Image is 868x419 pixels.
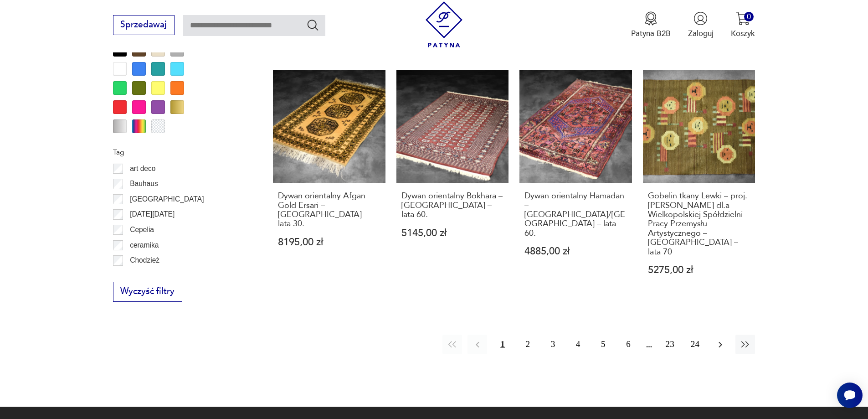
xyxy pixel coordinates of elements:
[631,11,671,39] a: Ikona medaluPatyna B2B
[493,335,512,354] button: 1
[731,28,755,39] p: Koszyk
[130,254,159,266] p: Chodzież
[130,270,157,282] p: Ćmielów
[130,208,175,220] p: [DATE][DATE]
[401,191,504,219] h3: Dywan orientalny Bokhara – [GEOGRAPHIC_DATA] – lata 60.
[736,11,750,26] img: Ikona koszyka
[278,191,380,229] h3: Dywan orientalny Afgan Gold Ersari – [GEOGRAPHIC_DATA] – lata 30.
[130,193,204,205] p: [GEOGRAPHIC_DATA]
[130,224,154,236] p: Cepelia
[273,70,385,296] a: Dywan orientalny Afgan Gold Ersari – Afganistan – lata 30.Dywan orientalny Afgan Gold Ersari – [G...
[519,70,632,296] a: Dywan orientalny Hamadan – Persja/Iran – lata 60.Dywan orientalny Hamadan – [GEOGRAPHIC_DATA]/[GE...
[518,335,538,354] button: 2
[688,28,714,39] p: Zaloguj
[130,239,159,251] p: ceramika
[396,70,509,296] a: Dywan orientalny Bokhara – Pakistan – lata 60.Dywan orientalny Bokhara – [GEOGRAPHIC_DATA] – lata...
[837,383,863,408] iframe: Smartsupp widget button
[113,282,182,302] button: Wyczyść filtry
[643,70,755,296] a: Gobelin tkany Lewki – proj. Maria Janowska dl.a Wielkopolskiej Spółdzielni Pracy Przemysłu Artyst...
[660,335,680,354] button: 23
[618,335,638,354] button: 6
[130,163,155,175] p: art deco
[421,1,467,47] img: Patyna - sklep z meblami i dekoracjami vintage
[524,191,627,238] h3: Dywan orientalny Hamadan – [GEOGRAPHIC_DATA]/[GEOGRAPHIC_DATA] – lata 60.
[568,335,588,354] button: 4
[744,12,754,21] div: 0
[631,28,671,39] p: Patyna B2B
[648,191,750,257] h3: Gobelin tkany Lewki – proj. [PERSON_NAME] dl.a Wielkopolskiej Spółdzielni Pracy Przemysłu Artysty...
[278,238,380,247] p: 8195,00 zł
[130,178,158,190] p: Bauhaus
[685,335,705,354] button: 24
[631,11,671,39] button: Patyna B2B
[113,22,175,29] a: Sprzedawaj
[524,247,627,256] p: 4885,00 zł
[648,265,750,275] p: 5275,00 zł
[644,11,658,26] img: Ikona medalu
[306,18,319,31] button: Szukaj
[113,15,175,35] button: Sprzedawaj
[593,335,613,354] button: 5
[543,335,563,354] button: 3
[731,11,755,39] button: 0Koszyk
[693,11,708,26] img: Ikonka użytkownika
[401,228,504,238] p: 5145,00 zł
[113,146,247,158] p: Tag
[688,11,714,39] button: Zaloguj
